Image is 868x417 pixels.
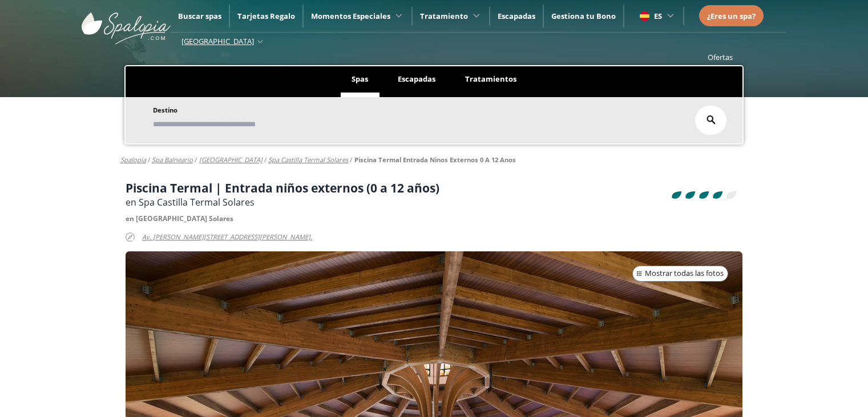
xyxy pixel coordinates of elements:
a: [GEOGRAPHIC_DATA] [199,155,263,164]
a: Ofertas [708,52,733,62]
span: ¿Eres un spa? [707,11,756,21]
a: Spalopia [120,155,146,164]
a: spa castilla termal solares [268,155,348,164]
span: / [264,155,267,165]
span: Destino [153,106,177,114]
button: Mostrar todas las fotos [632,266,728,282]
span: [GEOGRAPHIC_DATA] [181,36,254,46]
span: Tratamientos [465,74,516,84]
a: ¿Eres un spa? [707,10,756,22]
h1: Piscina Termal | Entrada niños externos (0 a 12 años) [126,182,439,194]
span: en [GEOGRAPHIC_DATA] Solares [126,214,233,223]
a: Buscar spas [178,11,221,21]
span: / [195,155,197,165]
span: / [350,155,352,165]
span: Mostrar todas las fotos [645,268,724,279]
span: en Spa Castilla Termal Solares [126,196,255,209]
a: Escapadas [498,11,535,21]
span: Av. [PERSON_NAME][STREET_ADDRESS][PERSON_NAME]. [142,231,312,244]
a: Gestiona tu Bono [551,11,616,21]
span: Escapadas [398,74,435,84]
img: ImgLogoSpalopia.BvClDcEz.svg [82,1,171,45]
span: Spas [352,74,368,84]
span: / [148,155,150,165]
a: spa balneario [152,155,193,164]
a: Tarjetas Regalo [237,11,295,21]
a: piscina termal entrada ninos externos 0 a 12 anos [354,155,516,164]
